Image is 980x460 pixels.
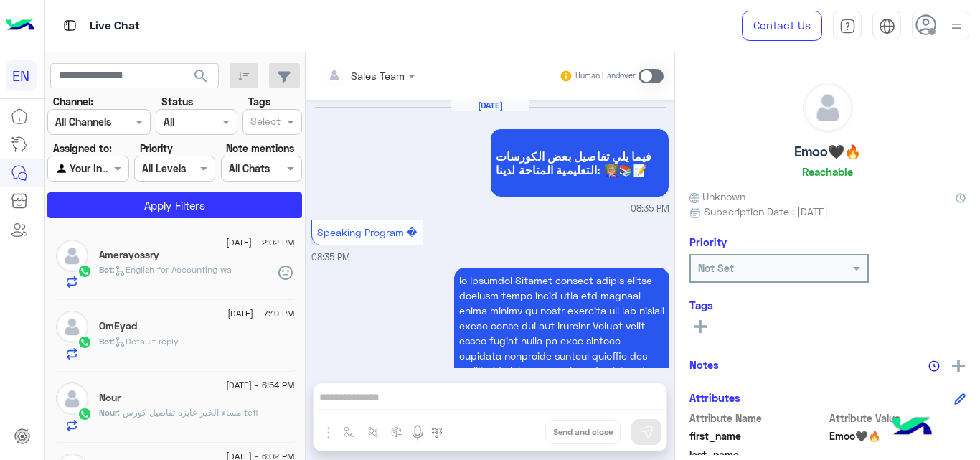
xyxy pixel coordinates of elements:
[77,407,92,421] img: WhatsApp
[113,264,232,275] span: : English for Accounting wa
[496,149,664,177] span: فيما يلي تفاصيل بعض الكورسات التعليمية المتاحة لدينا: 👩🏼‍🏫📚📝
[61,17,79,34] img: tab
[829,428,966,443] span: Emoo🖤🔥
[879,18,895,34] img: tab
[6,60,37,91] div: EN
[99,320,137,332] h5: OmEyad
[226,141,294,156] label: Note mentions
[794,144,861,160] h5: Emoo🖤🔥
[451,100,529,111] h6: [DATE]
[56,240,88,272] img: defaultAdmin.png
[56,382,88,415] img: defaultAdmin.png
[184,63,219,94] button: search
[192,67,209,85] span: search
[689,299,966,311] h6: Tags
[952,360,965,372] img: add
[99,392,121,404] h5: Nour
[317,226,417,238] span: Speaking Program �
[689,358,719,371] h6: Notes
[53,94,93,109] label: Channel:
[248,94,270,109] label: Tags
[99,336,113,347] span: Bot
[226,379,294,392] span: [DATE] - 6:54 PM
[689,391,740,404] h6: Attributes
[248,113,281,132] div: Select
[140,141,173,156] label: Priority
[742,11,822,41] a: Contact Us
[833,11,862,41] a: tab
[118,407,258,418] span: مساء الخير عايزه تفاصيل كورس tefl
[99,407,118,418] span: Nour
[689,189,745,204] span: Unknown
[99,249,159,261] h5: Amerayossry
[545,420,621,444] button: Send and close
[53,141,112,156] label: Assigned to:
[928,360,940,372] img: notes
[839,18,856,34] img: tab
[575,70,636,82] small: Human Handover
[99,264,113,275] span: Bot
[689,235,727,248] h6: Priority
[689,428,826,443] span: first_name
[802,165,853,178] h6: Reachable
[689,410,826,426] span: Attribute Name
[56,311,88,343] img: defaultAdmin.png
[804,83,852,132] img: defaultAdmin.png
[47,192,302,218] button: Apply Filters
[77,264,92,278] img: WhatsApp
[631,202,669,216] span: 08:35 PM
[90,17,140,36] p: Live Chat
[829,410,966,426] span: Attribute Value
[227,307,294,320] span: [DATE] - 7:19 PM
[77,335,92,349] img: WhatsApp
[226,236,294,249] span: [DATE] - 2:02 PM
[887,403,937,453] img: hulul-logo.png
[704,204,828,219] span: Subscription Date : [DATE]
[113,336,179,347] span: : Default reply
[161,94,193,109] label: Status
[6,11,34,41] img: Logo
[311,252,350,263] span: 08:35 PM
[948,17,966,35] img: profile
